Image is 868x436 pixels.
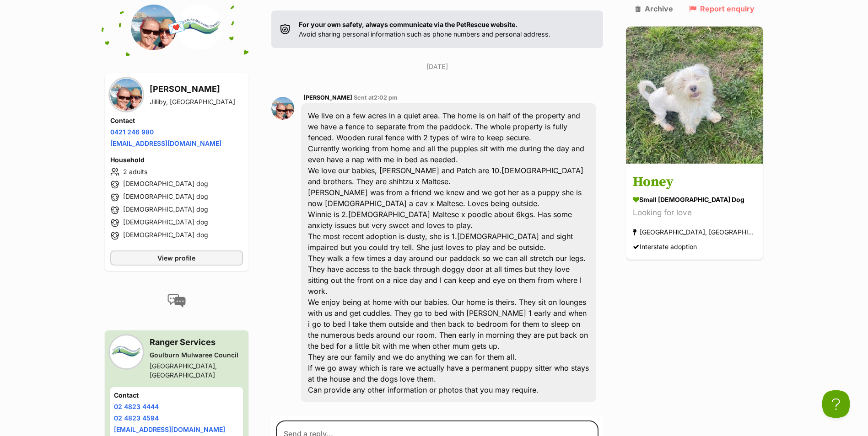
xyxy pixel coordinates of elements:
img: Sherilyn Meier profile pic [110,79,142,111]
h3: [PERSON_NAME] [150,83,235,96]
img: Sherilyn Meier profile pic [131,5,177,50]
h4: Contact [110,116,243,125]
li: [DEMOGRAPHIC_DATA] dog [110,218,243,229]
span: 💌 [166,18,187,37]
div: Looking for love [633,207,756,219]
p: [DATE] [271,62,604,71]
a: 0421 246 980 [110,128,154,136]
span: Sent at [354,94,398,101]
li: [DEMOGRAPHIC_DATA] dog [110,230,243,241]
a: Report enquiry [689,5,755,13]
h4: Contact [114,391,239,400]
h3: Honey [633,172,756,193]
span: 2:02 pm [374,94,398,101]
a: Archive [635,5,673,13]
iframe: Help Scout Beacon - Open [822,390,850,418]
span: View profile [157,253,195,263]
div: We live on a few acres in a quiet area. The home is on half of the property and we have a fence t... [301,103,597,402]
div: [GEOGRAPHIC_DATA], [GEOGRAPHIC_DATA] [633,226,756,239]
p: Avoid sharing personal information such as phone numbers and personal address. [299,20,550,39]
li: [DEMOGRAPHIC_DATA] dog [110,192,243,203]
img: Goulburn Mulwaree Council profile pic [177,5,222,50]
span: [PERSON_NAME] [303,94,352,101]
a: View profile [110,250,243,266]
h4: Household [110,155,243,165]
div: Goulburn Mulwaree Council [150,351,243,360]
img: conversation-icon-4a6f8262b818ee0b60e3300018af0b2d0b884aa5de6e9bcb8d3d4eeb1a70a7c4.svg [167,294,186,308]
img: Goulburn Mulwaree Council profile pic [110,336,142,368]
div: Jilliby, [GEOGRAPHIC_DATA] [150,97,235,106]
div: Interstate adoption [633,241,697,253]
h3: Ranger Services [150,336,243,349]
img: Sherilyn Meier profile pic [271,97,294,120]
a: 02 4823 4444 [114,403,159,410]
img: Honey [626,27,763,164]
li: 2 adults [110,166,243,177]
div: [GEOGRAPHIC_DATA], [GEOGRAPHIC_DATA] [150,362,243,380]
a: [EMAIL_ADDRESS][DOMAIN_NAME] [114,425,225,433]
li: [DEMOGRAPHIC_DATA] dog [110,179,243,190]
a: [EMAIL_ADDRESS][DOMAIN_NAME] [110,139,221,147]
li: [DEMOGRAPHIC_DATA] dog [110,205,243,216]
strong: For your own safety, always communicate via the PetRescue website. [299,21,518,28]
a: 02 4823 4594 [114,414,159,422]
div: small [DEMOGRAPHIC_DATA] Dog [633,195,756,205]
a: Honey small [DEMOGRAPHIC_DATA] Dog Looking for love [GEOGRAPHIC_DATA], [GEOGRAPHIC_DATA] Intersta... [626,165,763,260]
